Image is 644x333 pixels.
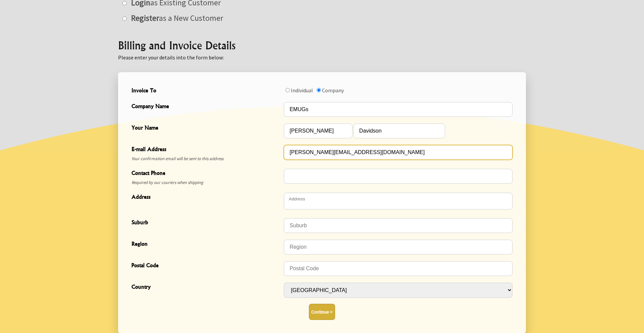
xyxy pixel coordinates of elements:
select: Country [284,283,513,298]
h2: Billing and Invoice Details [118,37,526,53]
input: Invoice To [317,88,321,92]
button: Continue > [309,304,335,320]
strong: Register [131,13,159,23]
input: Contact Phone [284,169,513,184]
span: Country [131,283,280,292]
span: Postal Code [131,261,280,271]
input: Postal Code [284,261,513,276]
span: Contact Phone [131,169,280,179]
span: Suburb [131,218,280,228]
p: Please enter your details into the form below: [118,53,526,61]
label: Company [322,87,344,94]
span: E-mail Address [131,145,280,155]
span: Address [131,193,280,202]
input: Your Name [354,124,445,138]
input: Invoice To [285,88,290,92]
span: Company Name [131,102,280,112]
span: Required by our couriers when shipping [131,179,280,187]
textarea: Address [284,193,513,209]
span: Region [131,240,280,249]
span: Your Name [131,124,280,133]
input: Your Name [284,124,352,138]
label: as a New Customer [128,13,223,23]
input: E-mail Address [284,145,513,160]
label: Individual [291,87,313,94]
input: Company Name [284,102,513,117]
input: Suburb [284,218,513,233]
span: Your confirmation email will be sent to this address [131,155,280,163]
input: Region [284,240,513,254]
span: Invoice To [131,86,280,96]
